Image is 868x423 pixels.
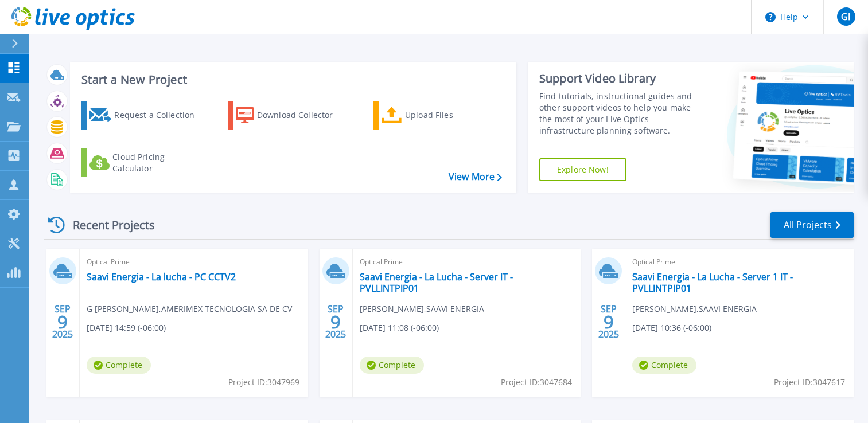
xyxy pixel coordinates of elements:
a: Saavi Energia - La lucha - PC CCTV2 [87,271,236,283]
h3: Start a New Project [81,73,501,86]
span: Optical Prime [87,256,301,268]
div: Download Collector [257,104,349,127]
span: 9 [330,317,341,327]
div: SEP 2025 [325,301,347,343]
a: Saavi Energia - La Lucha - Server IT - PVLLINTPIP01 [360,271,574,294]
span: 9 [604,317,614,327]
span: Project ID: 3047969 [228,376,299,389]
span: [DATE] 10:36 (-06:00) [632,322,711,334]
div: SEP 2025 [598,301,620,343]
a: Saavi Energia - La Lucha - Server 1 IT - PVLLINTPIP01 [632,271,847,294]
span: [DATE] 14:59 (-06:00) [87,322,166,334]
span: G [PERSON_NAME] , AMERIMEX TECNOLOGIA SA DE CV [87,303,292,315]
span: Complete [360,357,424,374]
a: Explore Now! [539,158,626,181]
span: Project ID: 3047684 [501,376,572,389]
span: Complete [87,357,151,374]
a: View More [449,171,502,182]
span: Complete [632,357,696,374]
div: Upload Files [405,104,497,127]
span: GI [841,12,850,21]
a: Request a Collection [81,101,209,130]
span: 9 [57,317,68,327]
span: [DATE] 11:08 (-06:00) [360,322,439,334]
a: Cloud Pricing Calculator [81,148,209,177]
div: Find tutorials, instructional guides and other support videos to help you make the most of your L... [539,91,703,136]
span: Optical Prime [360,256,574,268]
span: [PERSON_NAME] , SAAVI ENERGIA [360,303,484,315]
div: Support Video Library [539,71,703,86]
div: SEP 2025 [52,301,73,343]
div: Cloud Pricing Calculator [112,151,204,174]
span: Project ID: 3047617 [774,376,845,389]
span: [PERSON_NAME] , SAAVI ENERGIA [632,303,757,315]
a: Download Collector [228,101,356,130]
div: Recent Projects [44,211,170,239]
a: Upload Files [373,101,501,130]
a: All Projects [770,212,854,238]
span: Optical Prime [632,256,847,268]
div: Request a Collection [114,104,206,127]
